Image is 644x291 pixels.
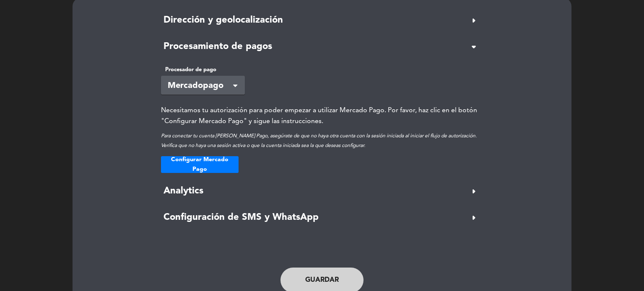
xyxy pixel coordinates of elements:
[161,183,483,199] button: Analyticsarrow_right
[161,134,477,148] i: Para conectar tu cuenta [PERSON_NAME] Pago, asegúrate de que no haya otra cuenta con la sesión in...
[164,210,319,225] span: Configuración de SMS y WhatsApp
[161,39,483,55] button: Procesamiento de pagosarrow_drop_down
[467,185,480,198] span: arrow_right
[161,13,483,28] button: Dirección y geolocalizaciónarrow_right
[161,65,245,74] label: Procesador de pago
[164,13,283,28] span: Dirección y geolocalización
[467,40,480,54] span: arrow_drop_down
[164,39,272,54] span: Procesamiento de pagos
[467,211,480,224] span: arrow_right
[161,210,483,226] button: Configuración de SMS y WhatsApparrow_right
[168,79,231,93] span: Mercadopago
[161,105,483,127] div: Necesitamos tu autorización para poder empezar a utilizar Mercado Pago. Por favor, haz clic en el...
[467,14,480,27] span: arrow_right
[161,156,239,173] button: Configurar Mercado Pago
